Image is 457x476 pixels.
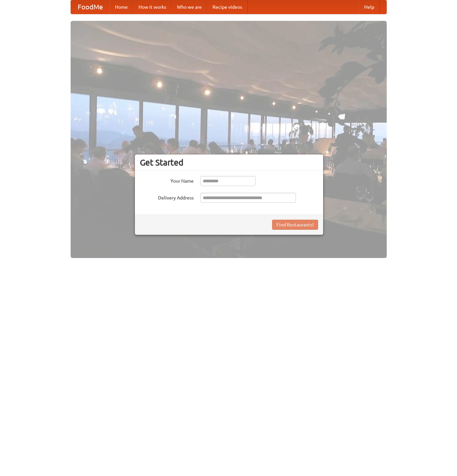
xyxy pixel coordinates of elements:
[71,0,110,14] a: FoodMe
[133,0,172,14] a: How it works
[359,0,380,14] a: Help
[172,0,207,14] a: Who we are
[140,176,194,184] label: Your Name
[272,220,318,230] button: Find Restaurants!
[207,0,247,14] a: Recipe videos
[110,0,133,14] a: Home
[140,157,318,168] h3: Get Started
[140,193,194,201] label: Delivery Address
